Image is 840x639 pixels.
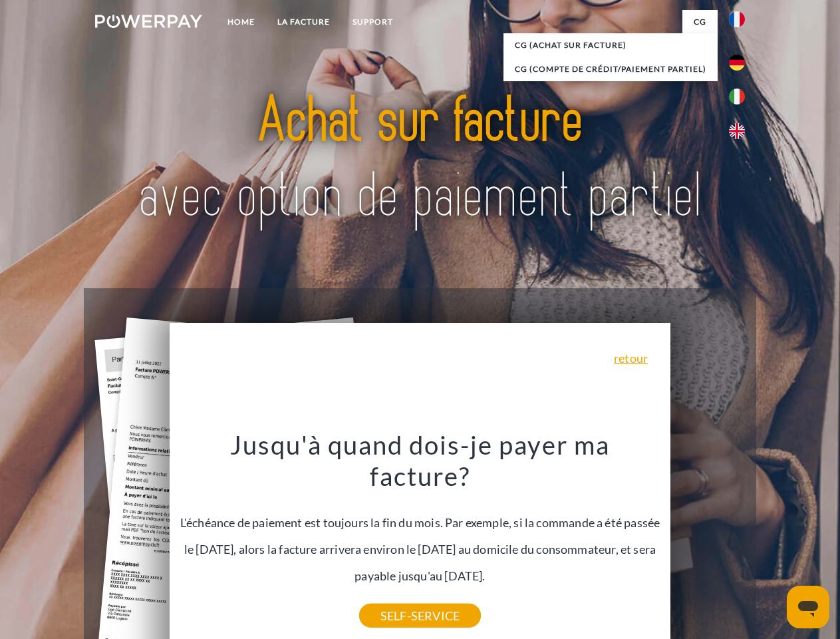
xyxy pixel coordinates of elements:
[729,123,745,139] img: en
[503,57,718,81] a: CG (Compte de crédit/paiement partiel)
[729,55,745,71] img: de
[178,429,663,616] div: L'échéance de paiement est toujours la fin du mois. Par exemple, si la commande a été passée le [...
[614,352,648,364] a: retour
[216,10,266,34] a: Home
[127,64,713,255] img: title-powerpay_fr.svg
[359,604,481,628] a: SELF-SERVICE
[266,10,341,34] a: LA FACTURE
[729,11,745,27] img: fr
[729,89,745,105] img: it
[178,429,663,493] h3: Jusqu'à quand dois-je payer ma facture?
[682,10,718,34] a: CG
[503,33,718,57] a: CG (achat sur facture)
[341,10,404,34] a: Support
[95,15,202,28] img: logo-powerpay-white.svg
[787,586,829,628] iframe: Bouton de lancement de la fenêtre de messagerie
